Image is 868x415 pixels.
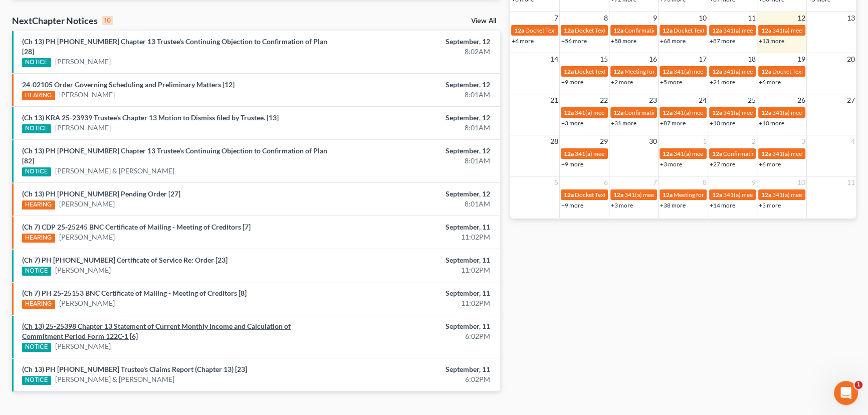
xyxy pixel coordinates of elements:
[341,298,490,308] div: 11:02PM
[59,90,115,100] a: [PERSON_NAME]
[549,135,559,147] span: 28
[22,223,251,231] a: (Ch 7) CDP 25-25245 BNC Certificate of Mailing - Meeting of Creditors [7]
[751,135,757,147] span: 2
[800,135,806,147] span: 3
[22,343,51,352] div: NOTICE
[747,12,757,24] span: 11
[613,191,623,198] span: 12a
[663,109,673,116] span: 12a
[698,94,708,106] span: 24
[624,191,783,198] span: 341(a) meeting for Spenser Love Sr. & [PERSON_NAME] Love
[341,222,490,232] div: September, 11
[723,27,820,34] span: 341(a) meeting for [PERSON_NAME]
[698,12,708,24] span: 10
[22,234,55,243] div: HEARING
[599,94,609,106] span: 22
[796,53,806,65] span: 19
[549,94,559,106] span: 21
[341,364,490,374] div: September, 11
[751,176,757,188] span: 9
[561,37,587,45] a: +56 more
[652,176,658,188] span: 7
[611,201,633,209] a: +3 more
[854,381,862,389] span: 1
[796,176,806,188] span: 10
[341,189,490,199] div: September, 12
[759,160,781,168] a: +6 more
[712,150,722,157] span: 12a
[652,12,658,24] span: 9
[846,53,856,65] span: 20
[341,255,490,265] div: September, 11
[663,27,673,34] span: 12a
[22,37,327,56] a: (Ch 13) PH [PHONE_NUMBER] Chapter 13 Trustee's Continuing Objection to Confirmation of Plan [28]
[723,109,820,116] span: 341(a) meeting for [PERSON_NAME]
[613,109,623,116] span: 12a
[611,78,633,86] a: +2 more
[603,12,609,24] span: 8
[525,27,668,34] span: Docket Text: for [PERSON_NAME] & [PERSON_NAME]
[575,109,672,116] span: 341(a) meeting for [PERSON_NAME]
[660,78,682,86] a: +5 more
[710,201,735,209] a: +14 more
[55,123,111,133] a: [PERSON_NAME]
[561,160,583,168] a: +9 more
[564,109,574,116] span: 12a
[712,191,722,198] span: 12a
[710,37,735,45] a: +87 more
[341,80,490,90] div: September, 12
[723,150,837,157] span: Confirmation hearing for [PERSON_NAME]
[341,331,490,341] div: 6:02PM
[660,201,686,209] a: +38 more
[660,160,682,168] a: +3 more
[624,27,738,34] span: Confirmation hearing for [PERSON_NAME]
[575,68,665,75] span: Docket Text: for [PERSON_NAME]
[648,94,658,106] span: 23
[59,298,115,308] a: [PERSON_NAME]
[341,123,490,133] div: 8:01AM
[561,78,583,86] a: +9 more
[698,53,708,65] span: 17
[22,376,51,385] div: NOTICE
[663,68,673,75] span: 12a
[341,113,490,123] div: September, 12
[575,191,718,198] span: Docket Text: for [PERSON_NAME] & [PERSON_NAME]
[564,27,574,34] span: 12a
[471,18,496,25] a: View All
[22,80,235,89] a: 24-02105 Order Governing Scheduling and Preliminary Matters [12]
[22,365,247,373] a: (Ch 13) PH [PHONE_NUMBER] Trustee's Claims Report (Chapter 13) [23]
[624,109,738,116] span: Confirmation hearing for [PERSON_NAME]
[761,191,771,198] span: 12a
[648,53,658,65] span: 16
[712,68,722,75] span: 12a
[710,119,735,127] a: +10 more
[761,68,771,75] span: 12a
[341,47,490,57] div: 8:02AM
[660,119,686,127] a: +87 more
[674,68,770,75] span: 341(a) meeting for [PERSON_NAME]
[22,58,51,67] div: NOTICE
[846,176,856,188] span: 11
[796,94,806,106] span: 26
[796,12,806,24] span: 12
[747,94,757,106] span: 25
[674,150,770,157] span: 341(a) meeting for [PERSON_NAME]
[22,200,55,210] div: HEARING
[22,189,180,198] a: (Ch 13) PH [PHONE_NUMBER] Pending Order [27]
[834,381,858,405] iframe: Intercom live chat
[674,191,752,198] span: Meeting for [PERSON_NAME]
[611,37,636,45] a: +58 more
[759,37,784,45] a: +13 more
[55,265,111,275] a: [PERSON_NAME]
[22,256,228,264] a: (Ch 7) PH [PHONE_NUMBER] Certificate of Service Re: Order [23]
[759,78,781,86] a: +6 more
[22,124,51,133] div: NOTICE
[561,201,583,209] a: +9 more
[846,12,856,24] span: 13
[553,12,559,24] span: 7
[575,150,672,157] span: 341(a) meeting for [PERSON_NAME]
[341,146,490,156] div: September, 12
[341,374,490,384] div: 6:02PM
[648,135,658,147] span: 30
[55,166,174,176] a: [PERSON_NAME] & [PERSON_NAME]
